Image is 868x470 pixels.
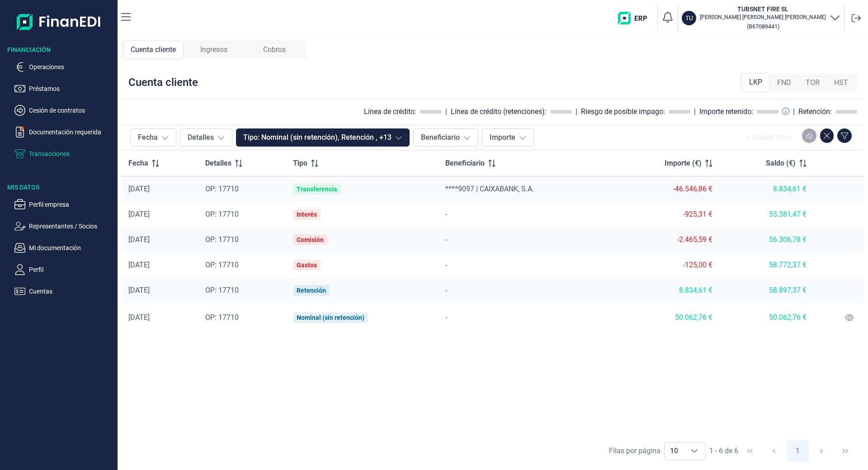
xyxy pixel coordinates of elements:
button: Perfil [14,264,114,275]
span: OP: 17710 [205,185,239,193]
div: Gastos [297,261,317,269]
div: Importe retenido: [699,107,753,116]
img: Logo de aplicación [17,7,101,36]
span: Ingresos [200,44,227,55]
span: OP: 17710 [205,286,239,294]
button: Documentación requerida [14,127,114,138]
div: LKP [741,73,770,92]
div: Transferencia [297,185,337,193]
span: - [445,235,447,244]
span: HST [834,77,848,88]
button: Beneficiario [413,128,478,147]
span: Tipo [293,158,307,169]
button: Page 1 [787,440,809,462]
div: Línea de crédito: [364,107,416,116]
span: - [445,261,447,269]
button: Préstamos [14,83,114,94]
button: Fecha [130,128,176,147]
div: | [576,106,577,117]
div: Cobros [244,40,305,59]
div: Retención: [798,107,832,116]
span: - [445,210,447,218]
div: Choose [684,442,705,460]
span: OP: 17710 [205,210,239,218]
div: Ingresos [184,40,244,59]
div: [DATE] [128,286,191,295]
span: LKP [749,77,762,88]
div: Cuenta cliente [128,75,198,90]
p: Cuentas [29,286,114,297]
div: Comisión [297,236,324,243]
div: [DATE] [128,261,191,270]
p: [PERSON_NAME] [PERSON_NAME] [PERSON_NAME] [700,14,826,21]
div: 55.381,47 € [727,210,807,219]
button: Transacciones [14,148,114,159]
button: TUTUBSNET FIRE SL[PERSON_NAME] [PERSON_NAME] [PERSON_NAME](B67089441) [682,5,840,32]
div: -925,31 € [621,210,712,219]
span: FND [777,77,791,88]
div: Riesgo de posible impago: [581,107,665,116]
span: Cobros [263,44,286,55]
span: Detalles [205,158,231,169]
button: Tipo: Nominal (sin retención), Retención , +13 [236,128,410,147]
span: OP: 17710 [205,313,239,322]
span: ****9097 | CAIXABANK, S.A. [445,185,534,193]
div: [DATE] [128,235,191,244]
p: Cesión de contratos [29,105,114,116]
div: Cuenta cliente [123,40,184,59]
p: Préstamos [29,83,114,94]
button: Detalles [180,128,232,147]
span: 10 [665,442,684,460]
button: Cuentas [14,286,114,297]
div: Filas por página [609,446,660,456]
button: First Page [739,440,761,462]
span: - [445,286,447,294]
div: -2.465,59 € [621,235,712,244]
p: Transacciones [29,148,114,159]
h3: TUBSNET FIRE SL [700,5,826,14]
span: OP: 17710 [205,235,239,244]
p: Perfil empresa [29,199,114,210]
small: Copiar cif [747,23,779,30]
button: Mi documentación [14,242,114,253]
div: | [793,106,795,117]
p: Perfil [29,264,114,275]
div: -125,00 € [621,261,712,270]
span: Cuenta cliente [131,44,176,55]
div: FND [770,74,798,92]
p: Mi documentación [29,242,114,253]
div: 8.834,61 € [727,185,807,194]
div: 50.062,76 € [727,313,807,322]
span: Saldo (€) [766,158,796,169]
div: [DATE] [128,313,191,322]
div: 50.062,76 € [621,313,712,322]
div: Interés [297,211,317,218]
div: [DATE] [128,210,191,219]
button: Last Page [835,440,856,462]
p: Operaciones [29,62,114,72]
div: 56.306,78 € [727,235,807,244]
span: OP: 17710 [205,261,239,269]
div: 58.772,37 € [727,261,807,270]
div: | [694,106,696,117]
p: Documentación requerida [29,127,114,138]
button: Perfil empresa [14,199,114,210]
p: TU [685,14,693,23]
span: - [445,313,447,322]
button: Operaciones [14,62,114,72]
span: Importe (€) [665,158,702,169]
div: 8.834,61 € [621,286,712,295]
div: HST [827,74,855,92]
p: Representantes / Socios [29,221,114,232]
div: 58.897,37 € [727,286,807,295]
button: Importe [482,128,534,147]
button: Previous Page [763,440,785,462]
div: Línea de crédito (retenciones): [451,107,547,116]
div: | [445,106,447,117]
span: TOR [806,77,820,88]
button: Representantes / Socios [14,221,114,232]
span: Beneficiario [445,158,485,169]
button: Next Page [811,440,832,462]
div: -46.546,86 € [621,185,712,194]
span: Fecha [128,158,148,169]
